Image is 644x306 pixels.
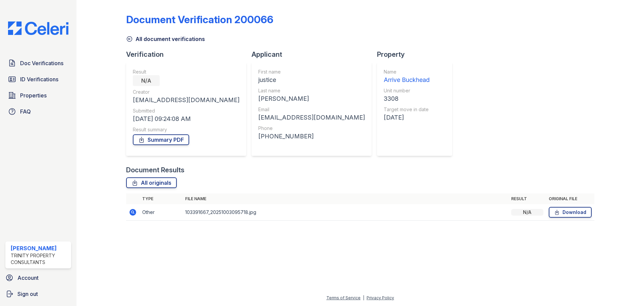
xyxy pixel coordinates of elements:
[363,295,364,300] div: |
[326,295,361,300] a: Terms of Service
[133,95,239,105] div: [EMAIL_ADDRESS][DOMAIN_NAME]
[3,271,74,285] a: Account
[126,50,252,59] div: Verification
[133,69,239,75] div: Result
[258,69,365,75] div: First name
[17,290,38,298] span: Sign out
[133,107,239,114] div: Submitted
[258,113,365,122] div: [EMAIL_ADDRESS][DOMAIN_NAME]
[258,87,365,94] div: Last name
[133,114,239,124] div: [DATE] 09:24:08 AM
[126,177,177,188] a: All originals
[367,295,394,300] a: Privacy Policy
[20,75,58,83] span: ID Verifications
[133,75,160,86] div: N/A
[5,73,71,86] a: ID Verifications
[20,107,31,116] span: FAQ
[384,69,430,75] div: Name
[3,21,74,35] img: CE_Logo_Blue-a8612792a0a2168367f1c8372b55b34899dd931a85d93a1a3d3e32e68fde9ad4.png
[384,113,430,122] div: [DATE]
[133,134,189,145] a: Summary PDF
[20,91,47,99] span: Properties
[5,56,71,70] a: Doc Verifications
[20,59,63,67] span: Doc Verifications
[3,287,74,301] a: Sign out
[384,75,430,85] div: Arrive Buckhead
[549,207,592,218] a: Download
[384,94,430,103] div: 3308
[252,50,377,59] div: Applicant
[140,193,182,204] th: Type
[258,106,365,113] div: Email
[258,75,365,85] div: justice
[17,274,39,282] span: Account
[377,50,458,59] div: Property
[11,252,68,266] div: Trinity Property Consultants
[133,89,239,95] div: Creator
[258,94,365,103] div: [PERSON_NAME]
[5,105,71,118] a: FAQ
[126,35,205,43] a: All document verifications
[384,69,430,85] a: Name Arrive Buckhead
[546,193,594,204] th: Original file
[384,106,430,113] div: Target move in date
[126,13,273,26] div: Document Verification 200066
[140,204,182,221] td: Other
[384,87,430,94] div: Unit number
[182,193,508,204] th: File name
[182,204,508,221] td: 103391667_20251003095718.jpg
[126,165,184,175] div: Document Results
[258,132,365,141] div: [PHONE_NUMBER]
[5,89,71,102] a: Properties
[508,193,546,204] th: Result
[11,244,68,252] div: [PERSON_NAME]
[511,209,543,216] div: N/A
[133,126,239,133] div: Result summary
[258,125,365,132] div: Phone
